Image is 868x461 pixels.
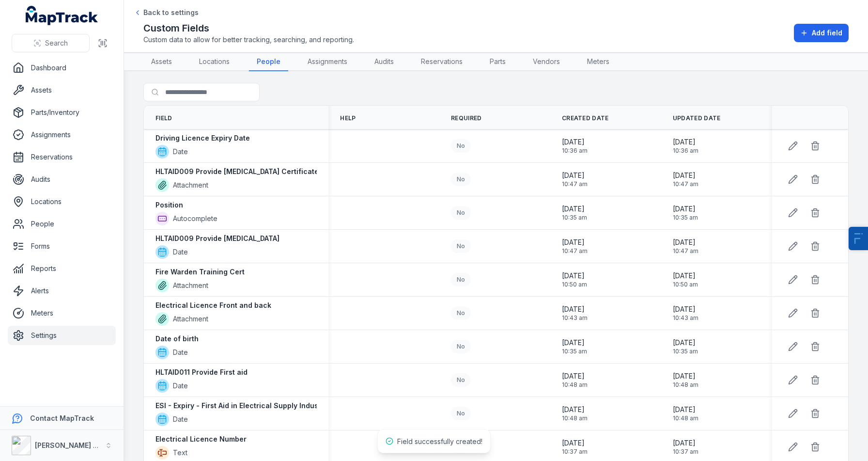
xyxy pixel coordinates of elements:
span: 10:48 am [562,381,588,389]
span: 10:37 am [562,448,588,456]
a: Meters [579,53,617,71]
a: Parts [482,53,513,71]
strong: Fire Warden Training Cert [155,267,245,277]
time: 07/10/2025, 10:36:07 am [562,137,588,155]
strong: Electrical Licence Number [155,434,247,444]
div: No [451,407,471,420]
a: Assets [143,53,180,71]
time: 07/10/2025, 10:35:35 am [562,204,587,222]
a: Forms [8,237,116,256]
a: Reservations [413,53,470,71]
span: Date [173,414,188,424]
strong: [PERSON_NAME] Electrical [35,441,125,449]
span: 10:35 am [562,348,587,355]
strong: HLTAID011 Provide First aid [155,367,248,377]
span: [DATE] [673,371,698,381]
a: Back to settings [134,8,199,17]
time: 07/10/2025, 10:43:41 am [562,304,588,322]
a: Assignments [300,53,355,71]
h2: Custom Fields [143,21,354,35]
span: 10:50 am [562,281,587,288]
span: [DATE] [673,271,698,281]
span: 10:43 am [562,314,588,322]
span: 10:36 am [562,147,588,155]
a: MapTrack [26,6,98,25]
span: Date [173,381,188,391]
span: 10:47 am [562,247,588,255]
time: 07/10/2025, 10:37:30 am [673,438,698,456]
span: Back to settings [143,8,199,17]
span: Search [45,38,68,48]
span: Help [340,114,356,122]
span: [DATE] [562,204,587,214]
span: Required [451,114,481,122]
time: 07/10/2025, 10:35:16 am [673,338,698,355]
span: [DATE] [562,137,588,147]
a: Reservations [8,147,116,167]
time: 07/10/2025, 10:35:35 am [673,204,698,222]
div: No [451,340,471,353]
strong: HLTAID009 Provide [MEDICAL_DATA] Certificate [155,167,319,176]
a: Vendors [525,53,568,71]
span: 10:48 am [562,414,588,422]
span: Field successfully created! [397,437,482,445]
span: 10:48 am [673,414,698,422]
span: Created Date [562,114,609,122]
span: [DATE] [673,338,698,348]
time: 07/10/2025, 10:48:33 am [562,371,588,389]
span: [DATE] [562,171,588,180]
span: [DATE] [673,204,698,214]
a: Assignments [8,125,116,144]
span: Autocomplete [173,214,217,223]
span: Date [173,348,188,357]
time: 07/10/2025, 10:47:09 am [562,238,588,255]
div: No [451,373,471,387]
span: 10:47 am [673,247,698,255]
time: 07/10/2025, 10:36:07 am [673,137,698,155]
strong: Date of birth [155,334,199,344]
a: People [249,53,288,71]
span: [DATE] [562,438,588,448]
a: Assets [8,80,116,100]
span: Field [155,114,172,122]
a: Meters [8,303,116,323]
a: Locations [191,53,237,71]
a: Locations [8,192,116,211]
span: 10:50 am [673,281,698,288]
span: [DATE] [562,238,588,247]
span: 10:43 am [673,314,698,322]
span: 10:36 am [673,147,698,155]
span: [DATE] [673,304,698,314]
span: Date [173,247,188,257]
time: 07/10/2025, 10:50:45 am [562,271,587,288]
span: 10:35 am [562,214,587,222]
span: 10:37 am [673,448,698,456]
div: No [451,306,471,320]
span: 10:48 am [673,381,698,389]
time: 07/10/2025, 10:50:45 am [673,271,698,288]
span: 10:35 am [673,348,698,355]
span: Attachment [173,180,208,190]
span: Date [173,147,188,157]
time: 07/10/2025, 10:48:33 am [673,371,698,389]
a: Alerts [8,281,116,301]
time: 07/10/2025, 10:43:41 am [673,304,698,322]
span: [DATE] [562,304,588,314]
a: Reports [8,259,116,278]
span: [DATE] [562,405,588,414]
span: [DATE] [673,238,698,247]
time: 07/10/2025, 10:47:09 am [673,238,698,255]
span: Custom data to allow for better tracking, searching, and reporting. [143,35,354,45]
time: 07/10/2025, 10:35:16 am [562,338,587,355]
span: Add field [812,28,842,38]
a: Audits [8,170,116,189]
div: No [451,206,471,220]
div: No [451,139,471,153]
span: [DATE] [562,371,588,381]
strong: Position [155,200,183,210]
span: Attachment [173,314,208,324]
button: Add field [794,24,849,42]
span: [DATE] [673,171,698,180]
span: Updated Date [673,114,721,122]
span: 10:35 am [673,214,698,222]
